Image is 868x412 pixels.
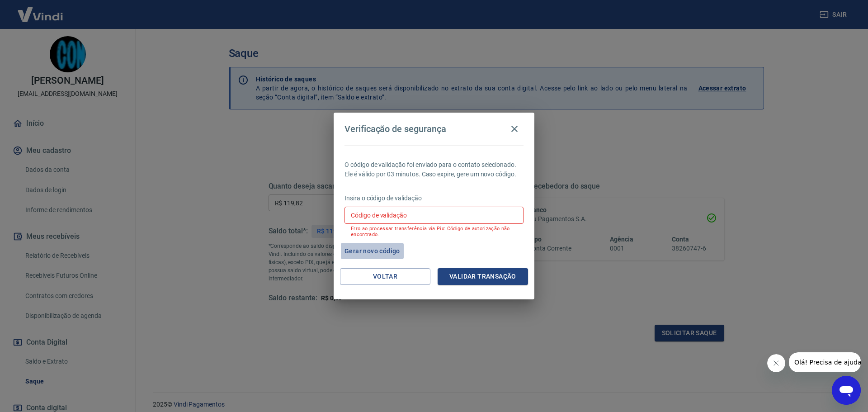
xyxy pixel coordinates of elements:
h4: Verificação de segurança [344,123,446,134]
iframe: Mensagem da empresa [789,352,861,372]
p: O código de validação foi enviado para o contato selecionado. Ele é válido por 03 minutos. Caso e... [344,160,524,179]
iframe: Botão para abrir a janela de mensagens [832,376,861,405]
p: Erro ao processar transferência via Pix: Código de autorização não encontrado. [351,226,517,237]
button: Voltar [340,268,430,285]
span: Olá! Precisa de ajuda? [5,6,76,14]
button: Gerar novo código [341,243,404,260]
button: Validar transação [438,268,528,285]
p: Insira o código de validação [344,194,524,203]
iframe: Fechar mensagem [767,354,785,372]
